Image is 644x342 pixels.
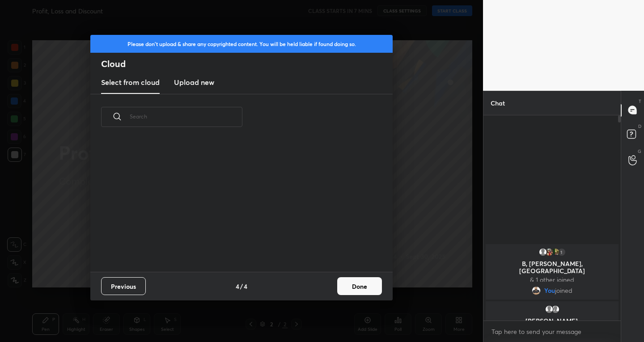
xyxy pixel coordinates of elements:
[483,242,621,321] div: grid
[491,317,613,332] p: [PERSON_NAME], [PERSON_NAME]
[101,77,160,88] h3: Select from cloud
[491,260,613,274] p: B, [PERSON_NAME], [GEOGRAPHIC_DATA]
[538,248,547,257] img: default.png
[337,277,382,295] button: Done
[638,123,641,130] p: D
[557,248,566,257] div: 1
[555,287,572,294] span: joined
[545,305,554,314] img: default.png
[101,58,393,70] h2: Cloud
[551,305,560,314] img: default.png
[101,277,146,295] button: Previous
[90,35,393,53] div: Please don't upload & share any copyrighted content. You will be held liable if found doing so.
[130,97,242,135] input: Search
[240,282,243,291] h4: /
[551,248,560,257] img: d8291dd1f779437188234d09d8eea641.jpg
[491,276,613,283] p: & 1 other joined
[545,248,554,257] img: 3
[236,282,239,291] h4: 4
[639,98,641,105] p: T
[244,282,247,291] h4: 4
[174,77,214,88] h3: Upload new
[544,287,555,294] span: You
[638,148,641,155] p: G
[90,137,382,272] div: grid
[532,286,541,295] img: eb572a6c184c4c0488efe4485259b19d.jpg
[483,91,512,115] p: Chat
